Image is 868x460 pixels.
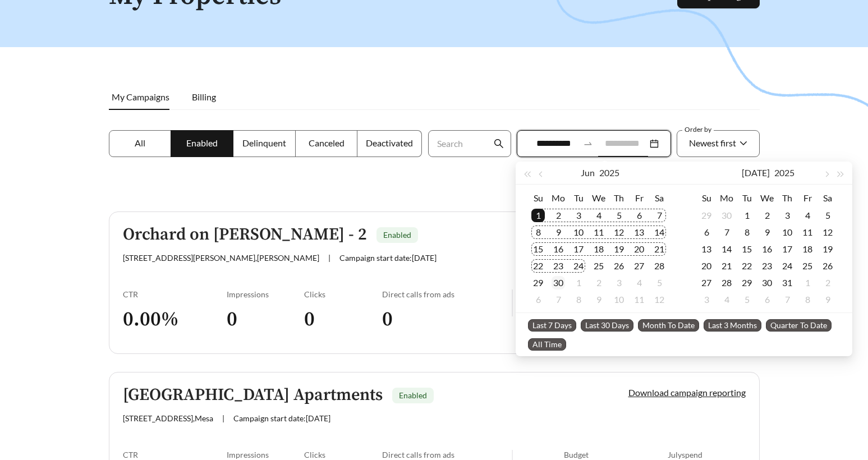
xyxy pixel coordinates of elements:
div: 25 [592,259,605,273]
td: 2025-08-09 [818,291,838,308]
td: 2025-06-27 [629,257,649,274]
td: 2025-07-23 [757,257,777,274]
td: 2025-06-30 [717,207,737,224]
div: 21 [653,242,666,256]
div: 1 [572,276,585,289]
div: 4 [720,293,733,306]
span: All [135,137,145,148]
span: Delinquent [242,137,286,148]
div: CTR [123,289,227,299]
div: 19 [821,242,834,256]
td: 2025-07-28 [717,274,737,291]
button: [DATE] [742,162,770,184]
h3: 0 [227,307,305,332]
div: 7 [780,293,794,306]
th: Su [696,189,717,207]
div: Impressions [227,450,305,459]
span: Campaign start date: [DATE] [233,413,330,423]
th: We [589,189,609,207]
td: 2025-07-07 [717,224,737,241]
div: 28 [720,276,733,289]
td: 2025-07-25 [797,257,818,274]
div: 14 [653,226,666,239]
td: 2025-06-03 [568,207,589,224]
div: Impressions [227,289,305,299]
td: 2025-07-03 [609,274,629,291]
td: 2025-06-25 [589,257,609,274]
td: 2025-07-16 [757,241,777,257]
div: 15 [740,242,754,256]
div: Clicks [304,289,382,299]
h5: [GEOGRAPHIC_DATA] Apartments [123,386,383,404]
div: Direct calls from ads [382,450,512,459]
div: 10 [612,293,626,306]
td: 2025-07-15 [737,241,757,257]
div: July spend [668,450,746,459]
span: Month To Date [638,319,699,332]
th: Mo [548,189,568,207]
div: 19 [612,242,626,256]
a: Orchard on [PERSON_NAME] - 2Enabled[STREET_ADDRESS][PERSON_NAME],[PERSON_NAME]|Campaign start dat... [109,211,760,354]
div: 1 [531,209,545,222]
span: Enabled [186,137,218,148]
div: 17 [780,242,794,256]
td: 2025-07-11 [629,291,649,308]
td: 2025-08-08 [797,291,818,308]
td: 2025-07-07 [548,291,568,308]
span: | [222,413,224,423]
div: CTR [123,450,227,459]
div: 12 [821,226,834,239]
td: 2025-07-06 [696,224,717,241]
div: 21 [720,259,733,273]
div: 29 [700,209,713,222]
div: 26 [612,259,626,273]
div: 3 [700,293,713,306]
th: Th [609,189,629,207]
td: 2025-07-04 [629,274,649,291]
div: 16 [552,242,565,256]
div: 20 [632,242,646,256]
td: 2025-08-03 [696,291,717,308]
th: Su [528,189,548,207]
td: 2025-06-16 [548,241,568,257]
div: 3 [612,276,626,289]
td: 2025-08-05 [737,291,757,308]
span: Quarter To Date [766,319,832,332]
h3: 0.00 % [123,307,227,332]
td: 2025-06-18 [589,241,609,257]
div: 27 [632,259,646,273]
div: 18 [592,242,605,256]
div: 8 [572,293,585,306]
td: 2025-06-20 [629,241,649,257]
div: 28 [653,259,666,273]
div: 17 [572,242,585,256]
th: Mo [717,189,737,207]
div: 22 [740,259,754,273]
td: 2025-07-12 [649,291,669,308]
span: My Campaigns [112,91,169,102]
td: 2025-07-01 [737,207,757,224]
th: Sa [649,189,669,207]
div: 11 [632,293,646,306]
div: 11 [801,226,814,239]
div: 7 [653,209,666,222]
div: 22 [531,259,545,273]
td: 2025-07-09 [589,291,609,308]
td: 2025-06-28 [649,257,669,274]
div: 8 [801,293,814,306]
span: Campaign start date: [DATE] [339,253,437,263]
div: 13 [632,226,646,239]
div: 7 [552,293,565,306]
span: Last 30 Days [581,319,633,332]
button: 2025 [774,162,794,184]
div: Clicks [304,450,382,459]
td: 2025-07-09 [757,224,777,241]
img: line [512,289,513,316]
div: 2 [552,209,565,222]
div: 29 [531,276,545,289]
div: 15 [531,242,545,256]
td: 2025-06-29 [696,207,717,224]
th: Sa [818,189,838,207]
div: 9 [552,226,565,239]
td: 2025-06-05 [609,207,629,224]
